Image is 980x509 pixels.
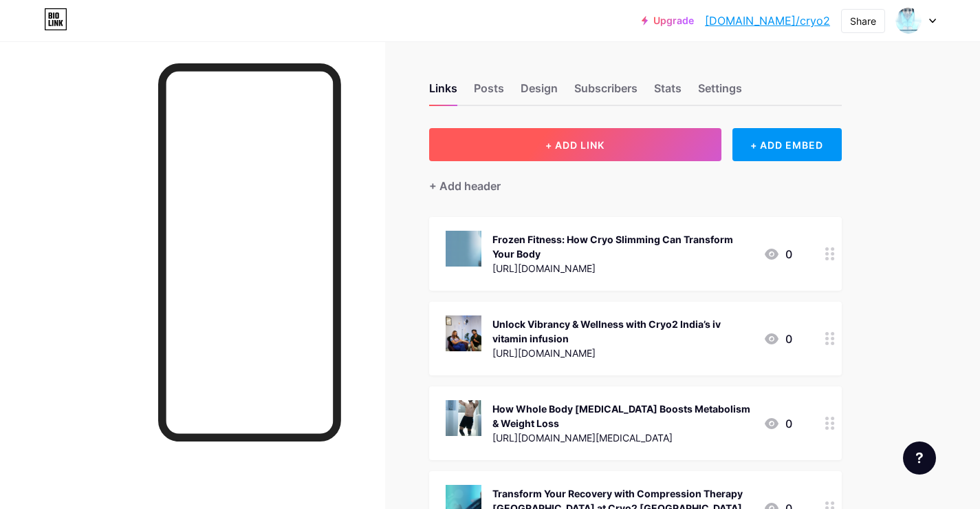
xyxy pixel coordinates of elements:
div: + Add header [429,178,501,194]
div: Links [429,80,457,105]
div: Settings [698,80,742,105]
div: Share [850,14,876,28]
div: [URL][DOMAIN_NAME] [492,346,752,360]
div: [URL][DOMAIN_NAME][MEDICAL_DATA] [492,430,752,445]
div: + ADD EMBED [732,128,842,161]
img: How Whole Body Cryotherapy Boosts Metabolism & Weight Loss [446,400,481,436]
div: Design [521,80,558,105]
img: Cryo2 [895,8,922,34]
div: 0 [763,246,792,262]
div: [URL][DOMAIN_NAME] [492,261,752,276]
span: + ADD LINK [545,139,605,151]
img: Unlock Vibrancy & Wellness with Cryo2 India’s iv vitamin infusion [446,315,481,351]
div: 0 [763,415,792,432]
a: Upgrade [642,15,694,26]
div: How Whole Body [MEDICAL_DATA] Boosts Metabolism & Weight Loss [492,402,752,430]
div: Subscribers [574,80,638,105]
div: Posts [474,80,504,105]
div: Frozen Fitness: How Cryo Slimming Can Transform Your Body [492,232,752,261]
button: + ADD LINK [429,128,721,161]
img: Frozen Fitness: How Cryo Slimming Can Transform Your Body [446,231,481,267]
div: 0 [763,331,792,347]
div: Stats [654,80,682,105]
div: Unlock Vibrancy & Wellness with Cryo2 India’s iv vitamin infusion [492,317,752,346]
a: [DOMAIN_NAME]/cryo2 [705,12,830,29]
